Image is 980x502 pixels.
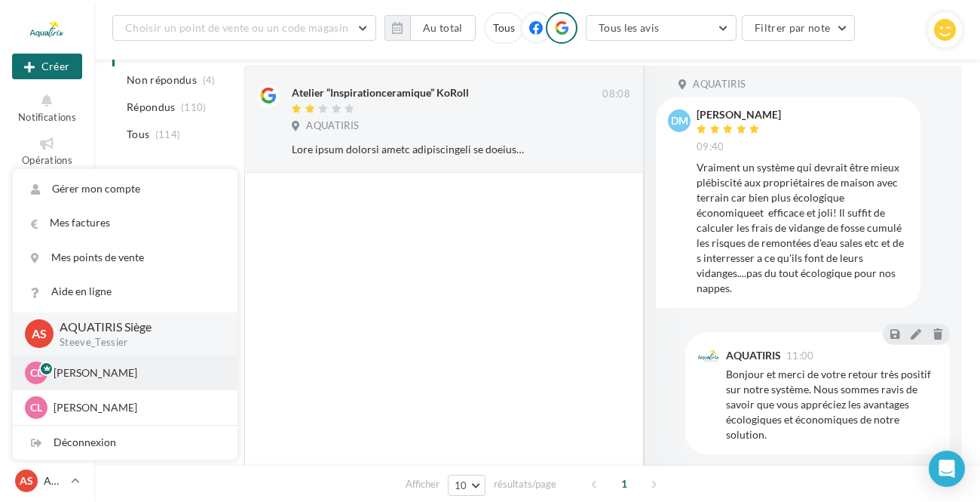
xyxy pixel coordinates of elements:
[384,15,476,41] button: Au total
[18,111,76,123] span: Notifications
[127,127,149,142] span: Tous
[693,78,746,91] span: AQUATIRIS
[20,473,33,488] span: AS
[292,85,469,100] div: Atelier “Inspirationceramique” KoRoll
[306,119,359,133] span: AQUATIRIS
[586,15,737,41] button: Tous les avis
[30,365,42,380] span: CL
[12,467,82,495] a: AS AQUATIRIS Siège
[32,325,47,343] span: AS
[155,128,181,140] span: (114)
[697,160,908,296] div: Vraiment un système qui devrait être mieux plébiscité aux propriétaires de maison avec terrain ca...
[929,451,965,487] div: Open Intercom Messenger
[44,473,65,488] p: AQUATIRIS Siège
[742,15,856,41] button: Filtrer par note
[786,351,814,361] span: 11:00
[54,400,219,415] p: [PERSON_NAME]
[406,477,439,491] span: Afficher
[30,400,42,415] span: CL
[12,54,82,79] div: Nouvelle campagne
[127,72,197,88] span: Non répondus
[599,21,660,34] span: Tous les avis
[13,426,237,460] div: Déconnexion
[13,206,237,240] a: Mes factures
[12,89,82,126] button: Notifications
[12,132,82,169] a: Opérations
[494,477,556,491] span: résultats/page
[60,319,213,336] p: AQUATIRIS Siège
[448,475,486,496] button: 10
[726,367,938,442] div: Bonjour et merci de votre retour très positif sur notre système. Nous sommes ravis de savoir que ...
[203,74,216,86] span: (4)
[697,140,724,154] span: 09:40
[13,241,237,275] a: Mes points de vente
[54,365,219,380] p: [PERSON_NAME]
[13,275,237,309] a: Aide en ligne
[12,54,82,79] button: Créer
[726,350,781,361] div: AQUATIRIS
[671,113,688,128] span: dm
[697,109,781,120] div: [PERSON_NAME]
[292,142,532,157] div: Lore ipsum dolorsi ametc adipiscingeli se doeiusmodtempori. Ut laboreetdo, M. Aliquaeni, a min ve...
[455,479,467,491] span: 10
[181,101,207,113] span: (110)
[484,12,524,44] div: Tous
[602,88,630,101] span: 08:08
[112,15,376,41] button: Choisir un point de vente ou un code magasin
[127,100,176,115] span: Répondus
[612,472,636,496] span: 1
[22,154,72,166] span: Opérations
[125,21,348,34] span: Choisir un point de vente ou un code magasin
[13,172,237,206] a: Gérer mon compte
[410,15,476,41] button: Au total
[60,336,213,350] p: Steeve_Tessier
